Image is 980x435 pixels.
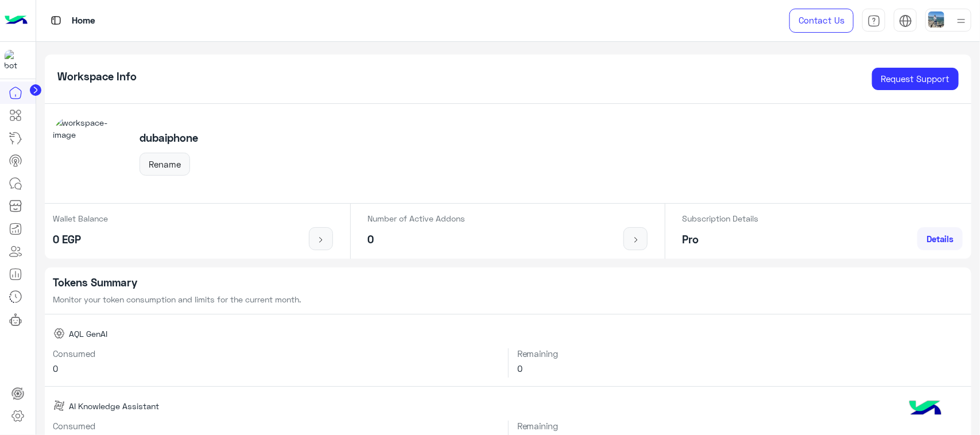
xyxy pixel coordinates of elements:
p: Wallet Balance [53,212,109,224]
h6: Remaining [517,348,963,359]
img: tab [867,14,881,28]
h5: 0 [368,233,466,246]
img: profile [954,14,969,28]
p: Monitor your token consumption and limits for the current month. [53,293,963,305]
h5: Pro [683,233,759,246]
img: workspace-image [53,116,127,190]
a: Details [917,227,963,250]
img: AI Knowledge Assistant [53,400,65,411]
img: hulul-logo.png [905,389,946,429]
h5: 0 EGP [53,233,109,246]
h6: Consumed [53,348,499,359]
h5: dubaiphone [140,131,198,145]
h5: Tokens Summary [53,276,963,289]
a: Request Support [872,68,959,91]
img: tab [899,14,912,28]
img: AQL GenAI [53,328,65,339]
span: AQL GenAI [69,328,107,340]
img: tab [49,13,63,28]
h6: Consumed [53,421,499,431]
h6: 0 [53,363,499,374]
button: Rename [140,153,190,176]
img: icon [629,235,643,244]
a: tab [862,9,885,33]
img: userImage [928,11,944,28]
h6: 0 [517,363,963,374]
img: Logo [5,9,28,33]
p: Home [72,13,95,29]
h5: Workspace Info [57,70,137,83]
h6: Remaining [517,421,963,431]
img: 1403182699927242 [5,50,25,71]
a: Contact Us [789,9,854,33]
p: Number of Active Addons [368,212,466,224]
p: Subscription Details [683,212,759,224]
img: icon [314,235,328,244]
span: AI Knowledge Assistant [69,400,159,412]
span: Details [927,234,954,244]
